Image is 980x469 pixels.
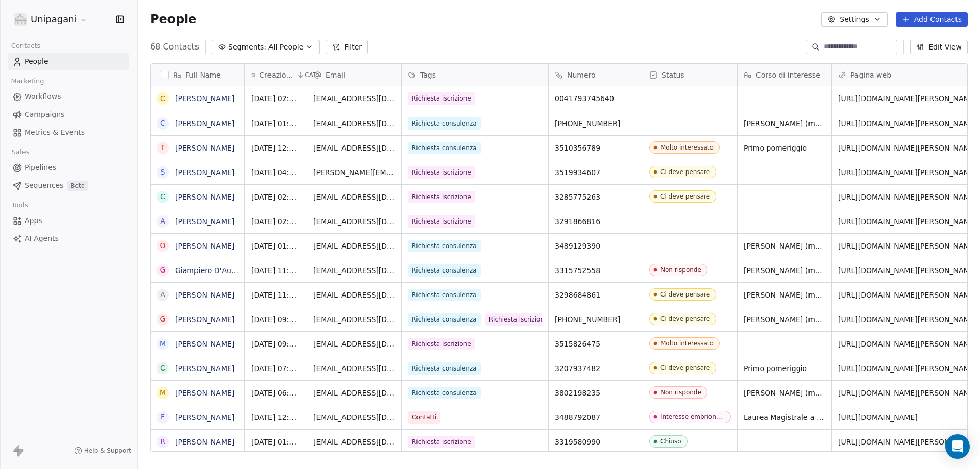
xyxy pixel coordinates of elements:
span: [DATE] 07:37 PM [251,363,301,374]
span: [EMAIL_ADDRESS][DOMAIN_NAME] [313,363,395,374]
a: [PERSON_NAME] [175,144,234,152]
span: [PERSON_NAME] (massimo 18:30) [744,118,825,129]
span: [EMAIL_ADDRESS][DOMAIN_NAME] [313,314,395,325]
span: Status [661,70,684,80]
span: Richiesta consulenza [408,362,481,375]
span: Marketing [7,73,48,89]
div: Full Name [151,64,244,86]
span: Contacts [7,38,45,54]
span: 3298684861 [555,290,636,300]
a: [PERSON_NAME] [175,340,234,348]
span: 3802198235 [555,388,636,398]
div: G [160,265,166,276]
span: Pipelines [24,162,56,173]
a: SequencesBeta [8,177,129,194]
a: [URL][DOMAIN_NAME][PERSON_NAME] [838,217,977,226]
span: [EMAIL_ADDRESS][DOMAIN_NAME] [313,192,395,202]
span: People [24,56,48,67]
span: Primo pomeriggio [744,363,825,374]
span: [EMAIL_ADDRESS][DOMAIN_NAME] [313,388,395,398]
img: logo%20unipagani.png [14,13,27,26]
a: [PERSON_NAME] [175,315,234,324]
span: Richiesta consulenza [408,240,481,252]
span: Full Name [185,70,221,80]
a: [PERSON_NAME] [175,364,234,373]
span: [DATE] 11:31 PM [251,265,301,276]
div: Numero [549,64,643,86]
span: [DATE] 02:24 PM [251,93,301,104]
span: All People [268,42,303,53]
a: Workflows [8,88,129,105]
a: [URL][DOMAIN_NAME][PERSON_NAME] [838,291,977,299]
span: AI Agents [24,233,59,244]
span: [PERSON_NAME][EMAIL_ADDRESS][DOMAIN_NAME] [313,167,395,178]
span: [DATE] 01:42 PM [251,241,301,251]
span: [DATE] 06:25 PM [251,388,301,398]
div: Ci deve pensare [660,193,710,200]
span: 3285775263 [555,192,636,202]
a: Help & Support [74,447,131,455]
span: Tools [7,198,32,213]
span: Laurea Magistrale a Ciclo Unico in Giurisprudenza (LMG-01) [744,412,825,423]
span: 3291866816 [555,216,636,227]
div: C [160,363,165,374]
span: [PERSON_NAME] (massimo 18:30) [744,265,825,276]
span: Beta [67,181,88,191]
div: Chiuso [660,438,681,445]
div: T [161,142,165,153]
span: Sequences [24,180,63,191]
span: Metrics & Events [24,127,85,138]
a: [PERSON_NAME] [175,291,234,299]
span: [PERSON_NAME] (massimo 18:30) [744,290,825,300]
span: Workflows [24,91,61,102]
button: Add Contacts [896,12,968,27]
span: [EMAIL_ADDRESS][DOMAIN_NAME] [313,118,395,129]
a: [URL][DOMAIN_NAME][PERSON_NAME] [838,144,977,152]
div: Ci deve pensare [660,168,710,176]
span: Richiesta consulenza [408,117,481,130]
div: Molto interessato [660,340,714,347]
span: [DATE] 02:35 PM [251,192,301,202]
span: [PHONE_NUMBER] [555,118,636,129]
a: [URL][DOMAIN_NAME][PERSON_NAME] [838,315,977,324]
span: [EMAIL_ADDRESS][DOMAIN_NAME] [313,437,395,447]
span: Primo pomeriggio [744,143,825,153]
div: Non risponde [660,266,701,274]
a: AI Agents [8,230,129,247]
span: [EMAIL_ADDRESS][DOMAIN_NAME] [313,290,395,300]
span: Pagina web [850,70,891,80]
span: Help & Support [84,447,131,455]
span: Campaigns [24,109,64,120]
button: Filter [326,40,368,54]
span: CAT [305,71,316,79]
span: People [150,12,197,27]
a: Campaigns [8,106,129,123]
span: [PERSON_NAME] (massimo 18:30) [744,241,825,251]
span: [PERSON_NAME] (massimo 18:30) [744,314,825,325]
div: S [161,167,165,178]
span: [EMAIL_ADDRESS][DOMAIN_NAME] [313,339,395,349]
span: 3319580990 [555,437,636,447]
span: Email [326,70,346,80]
span: Richiesta iscrizione [408,191,475,203]
div: Email [307,64,401,86]
span: [EMAIL_ADDRESS][DOMAIN_NAME] [313,265,395,276]
span: Apps [24,215,42,226]
a: [PERSON_NAME] [175,193,234,201]
span: Sales [7,144,34,160]
a: [URL][DOMAIN_NAME][PERSON_NAME] [838,242,977,250]
div: Corso di interesse [738,64,831,86]
div: Non risponde [660,389,701,396]
div: G [160,314,166,325]
span: [DATE] 12:28 PM [251,143,301,153]
span: [PERSON_NAME] (massimo 18:30) [744,388,825,398]
span: Segments: [228,42,266,53]
span: Richiesta consulenza [408,313,481,326]
a: [URL][DOMAIN_NAME][PERSON_NAME] [838,438,977,446]
span: 68 Contacts [150,41,199,53]
div: Ci deve pensare [660,315,710,323]
span: [EMAIL_ADDRESS][DOMAIN_NAME] [313,241,395,251]
div: Molto interessato [660,144,714,151]
span: 3489129390 [555,241,636,251]
div: Ci deve pensare [660,291,710,298]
